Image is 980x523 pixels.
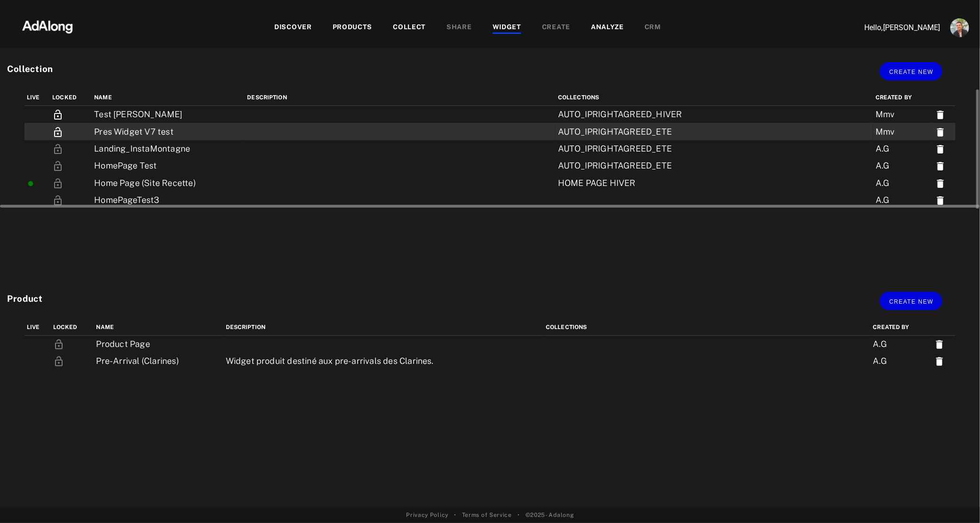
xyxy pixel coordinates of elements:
[873,123,932,140] td: Mmv
[52,161,64,170] span: You must be the owner of the widget in order to lock or unlock it
[446,22,472,33] div: SHARE
[873,174,932,191] td: A.G
[889,298,933,305] span: Create new
[873,157,932,174] td: A.G
[558,143,773,155] div: AUTO_IPRIGHTAGREED_ETE
[933,478,980,523] iframe: Chat Widget
[406,511,448,519] a: Privacy Policy
[556,89,873,106] th: Collections
[493,22,521,33] div: WIDGET
[518,511,520,519] span: •
[880,62,942,80] button: Create new
[223,353,544,370] td: Widget produit destiné aux pre-arrivals des Clarines.
[393,22,426,33] div: COLLECT
[880,292,942,310] button: Create new
[52,177,64,187] span: You must be the owner of the widget in order to lock or unlock it
[94,319,223,336] th: name
[543,319,870,336] th: Collections
[50,89,92,106] th: Locked
[558,126,773,138] div: AUTO_IPRIGHTAGREED_ETE
[948,16,972,40] button: Account settings
[52,144,64,153] span: You must be the owner of the widget in order to lock or unlock it
[871,353,932,370] td: A.G
[52,195,64,205] span: You must be the owner of the widget in order to lock or unlock it
[454,511,456,519] span: •
[871,335,932,353] td: A.G
[223,319,544,336] th: Description
[92,123,245,140] td: Pres Widget V7 test
[51,319,94,336] th: Locked
[462,511,512,519] a: Terms of Service
[53,356,64,366] span: You must be the owner of the widget in order to lock or unlock it
[873,192,932,209] td: A.G
[333,22,373,33] div: PRODUCTS
[94,353,223,370] td: Pre-Arrival (Clarines)
[591,22,624,33] div: ANALYZE
[92,192,245,209] td: HomePageTest3
[24,319,51,336] th: Live
[53,339,64,349] span: You must be the owner of the widget in order to lock or unlock it
[526,511,574,519] span: © 2025 - Adalong
[92,140,245,157] td: Landing_InstaMontagne
[873,106,932,123] td: Mmv
[558,160,773,172] div: AUTO_IPRIGHTAGREED_ETE
[6,12,89,40] img: 63233d7d88ed69de3c212112c67096b6.png
[94,335,223,353] td: Product Page
[873,140,932,157] td: A.G
[92,157,245,174] td: HomePage Test
[542,22,570,33] div: CREATE
[558,108,773,121] div: AUTO_IPRIGHTAGREED_HIVER
[92,89,245,106] th: name
[846,22,940,33] p: Hello, [PERSON_NAME]
[950,18,969,37] img: ACg8ocLjEk1irI4XXb49MzUGwa4F_C3PpCyg-3CPbiuLEZrYEA=s96-c
[871,319,932,336] th: Created by
[558,177,773,189] div: HOME PAGE HIVER
[24,89,50,106] th: Live
[873,89,932,106] th: Created by
[645,22,661,33] div: CRM
[92,174,245,191] td: Home Page (Site Recette)
[92,106,245,123] td: Test [PERSON_NAME]
[889,69,933,75] span: Create new
[245,89,556,106] th: Description
[274,22,312,33] div: DISCOVER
